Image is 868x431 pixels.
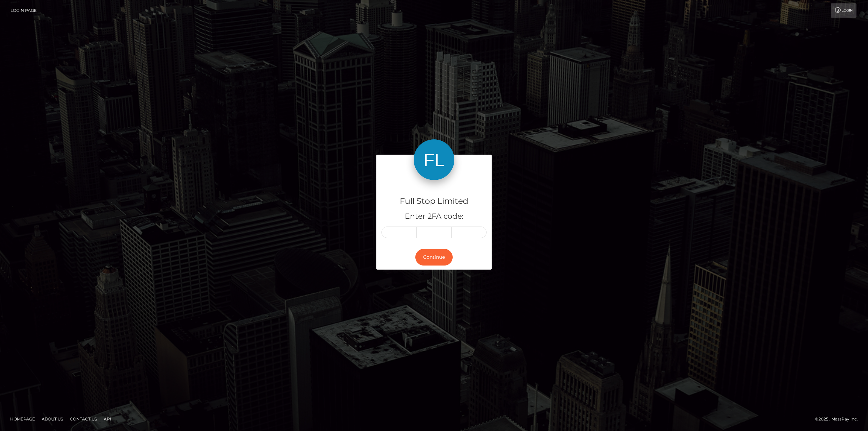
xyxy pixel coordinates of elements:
[815,415,863,423] div: © 2025 , MassPay Inc.
[67,414,100,424] a: Contact Us
[39,414,66,424] a: About Us
[7,414,38,424] a: Homepage
[414,139,454,180] img: Full Stop Limited
[101,414,114,424] a: API
[415,249,453,266] button: Continue
[11,3,37,18] a: Login Page
[381,195,487,207] h4: Full Stop Limited
[831,3,856,18] a: Login
[381,211,487,222] h5: Enter 2FA code:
